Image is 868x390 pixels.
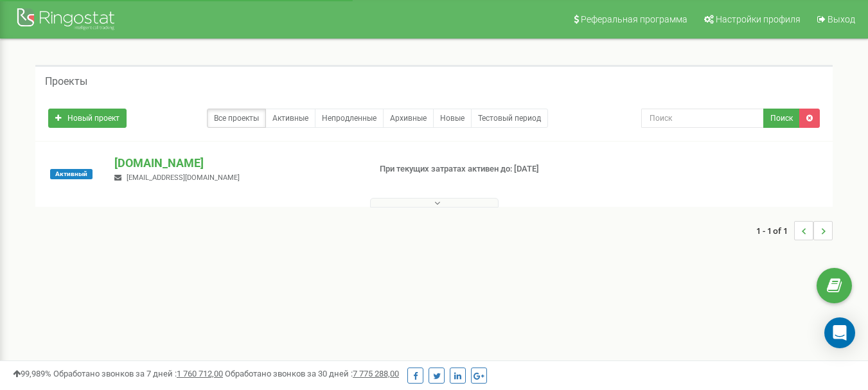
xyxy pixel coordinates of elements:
span: Активный [50,169,93,179]
input: Поиск [641,109,764,128]
h5: Проекты [45,76,87,87]
span: Обработано звонков за 7 дней : [53,369,223,378]
span: Реферальная программа [581,14,687,24]
p: При текущих затратах активен до: [DATE] [380,163,558,175]
a: Непродленные [315,109,384,128]
span: Выход [828,14,855,24]
p: [DOMAIN_NAME] [114,155,359,172]
a: Активные [265,109,315,128]
span: Настройки профиля [716,14,801,24]
span: Обработано звонков за 30 дней : [225,369,399,378]
u: 1 760 712,00 [177,369,223,378]
a: Новый проект [48,109,127,128]
div: Open Intercom Messenger [824,317,855,348]
a: Архивные [383,109,434,128]
a: Тестовый период [471,109,548,128]
nav: ... [756,208,833,253]
span: [EMAIL_ADDRESS][DOMAIN_NAME] [127,173,240,182]
u: 7 775 288,00 [353,369,399,378]
a: Все проекты [207,109,266,128]
span: 1 - 1 of 1 [756,221,794,240]
span: 99,989% [13,369,51,378]
button: Поиск [763,109,800,128]
a: Новые [433,109,472,128]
